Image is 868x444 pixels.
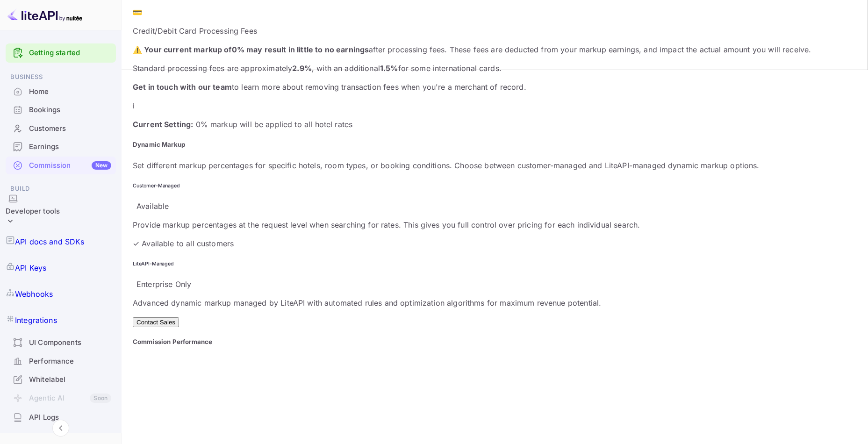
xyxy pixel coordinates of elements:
div: Developer tools [6,206,60,217]
a: CommissionNew [6,157,116,174]
div: Earnings [29,142,111,152]
div: Performance [29,356,111,367]
div: Bookings [29,105,111,115]
div: Home [6,83,116,101]
a: Bookings [6,101,116,118]
button: Contact Sales [133,317,179,327]
p: Set different markup percentages for specific hotels, room types, or booking conditions. Choose b... [133,160,854,171]
div: New [92,161,111,170]
a: Performance [6,352,116,370]
div: UI Components [6,334,116,352]
div: Home [29,86,111,97]
span: Available [133,201,172,211]
p: Advanced dynamic markup managed by LiteAPI with automated rules and optimization algorithms for m... [133,297,854,308]
p: 0 % markup will be applied to all hotel rates [133,119,854,130]
strong: 2.9% [292,64,312,73]
div: Getting started [6,43,116,63]
strong: ⚠️ Your current markup of 0 % may result in little to no earnings [133,45,369,54]
a: Webhooks [6,281,116,307]
p: 💳 [133,7,854,18]
a: Home [6,83,116,100]
a: Getting started [29,48,111,58]
div: Bookings [6,101,116,119]
h5: Dynamic Markup [133,140,854,150]
div: Customers [6,120,116,138]
p: ✓ Available to all customers [133,238,854,249]
h6: LiteAPI-Managed [133,261,854,267]
h6: Customer-Managed [133,183,854,189]
p: Integrations [15,315,57,326]
a: API Keys [6,255,116,281]
p: Webhooks [15,288,53,300]
a: API Logs [6,408,116,426]
p: API Keys [15,262,46,273]
a: Customers [6,120,116,137]
img: LiteAPI logo [7,7,82,22]
div: Whitelabel [29,374,111,385]
span: Build [6,184,116,194]
p: API docs and SDKs [15,236,85,247]
div: Customers [29,123,111,134]
strong: 1.5% [380,64,398,73]
a: UI Components [6,334,116,351]
div: Developer tools [6,194,60,229]
p: after processing fees. These fees are deducted from your markup earnings, and impact the actual a... [133,44,854,55]
a: API docs and SDKs [6,229,116,255]
h5: Commission Performance [133,337,854,347]
div: Commission [29,160,111,171]
div: Earnings [6,138,116,156]
p: Standard processing fees are approximately , with an additional for some international cards. [133,63,854,74]
a: Whitelabel [6,371,116,388]
p: to learn more about removing transaction fees when you're a merchant of record. [133,81,854,93]
p: i [133,100,854,111]
div: API Logs [29,412,111,423]
a: Integrations [6,307,116,333]
div: Whitelabel [6,371,116,389]
strong: Current Setting: [133,120,193,129]
div: UI Components [29,337,111,348]
button: Collapse navigation [52,420,69,437]
a: Earnings [6,138,116,155]
p: Credit/Debit Card Processing Fees [133,25,854,36]
strong: Get in touch with our team [133,82,232,92]
div: CommissionNew [6,157,116,175]
div: Performance [6,352,116,371]
p: Provide markup percentages at the request level when searching for rates. This gives you full con... [133,219,854,230]
div: API Logs [6,408,116,427]
span: Enterprise Only [133,279,195,289]
span: Business [6,72,116,82]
